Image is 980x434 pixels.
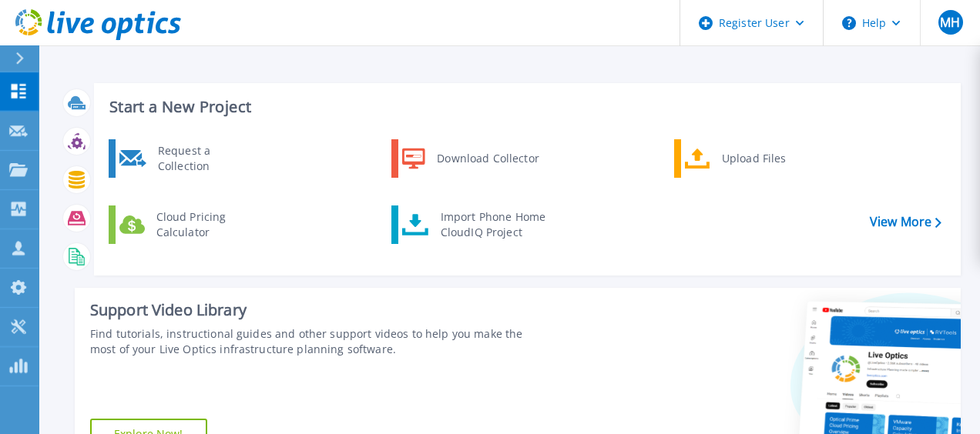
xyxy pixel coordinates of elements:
[940,16,960,28] span: MH
[429,143,545,174] div: Download Collector
[109,98,941,115] h3: Start a New Project
[90,300,551,320] div: Support Video Library
[109,139,267,178] a: Request a Collection
[90,326,551,357] div: Find tutorials, instructional guides and other support videos to help you make the most of your L...
[433,209,553,240] div: Import Phone Home CloudIQ Project
[391,139,549,178] a: Download Collector
[150,143,263,174] div: Request a Collection
[870,215,941,229] a: View More
[714,143,828,174] div: Upload Files
[149,209,263,240] div: Cloud Pricing Calculator
[109,205,267,244] a: Cloud Pricing Calculator
[674,139,832,178] a: Upload Files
